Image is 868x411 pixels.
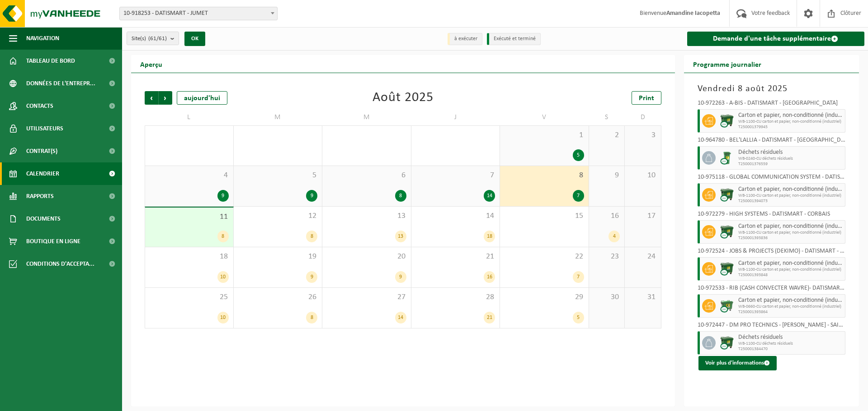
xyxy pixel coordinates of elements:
[505,171,584,180] span: 8
[327,130,406,140] span: 30
[738,125,843,130] span: T250001379945
[629,211,656,221] span: 17
[738,267,843,272] span: WB-1100-CU carton et papier, non-conditionné (industriel)
[720,262,734,276] img: WB-1100-CU
[698,174,846,183] div: 10-975118 - GLOBAL COMMUNICATION SYSTEM - DATISMART - WAVRE
[698,82,846,96] h3: Vendredi 8 août 2025
[720,114,734,128] img: WB-1100-CU
[177,91,227,105] div: aujourd'hui
[720,188,734,202] img: WB-1100-CU
[416,171,495,180] span: 7
[589,109,625,125] td: S
[484,190,495,202] div: 14
[150,252,229,262] span: 18
[416,211,495,221] span: 14
[234,109,323,125] td: M
[698,100,846,109] div: 10-972263 - A-BIS - DATISMART - [GEOGRAPHIC_DATA]
[738,223,843,230] span: Carton et papier, non-conditionné (industriel)
[411,109,500,125] td: J
[698,322,846,331] div: 10-972447 - DM PRO TECHNICS - [PERSON_NAME] - SAINT-GERMAIN
[738,112,843,119] span: Carton et papier, non-conditionné (industriel)
[738,346,843,352] span: T250001384470
[120,7,277,20] span: 10-918253 - DATISMART - JUMET
[594,211,620,221] span: 16
[484,231,495,242] div: 18
[505,252,584,262] span: 22
[26,140,57,162] span: Contrat(s)
[629,292,656,302] span: 31
[738,304,843,309] span: WB-0660-CU carton et papier, non-conditionné (industriel)
[26,208,61,230] span: Documents
[150,212,229,222] span: 11
[698,285,846,294] div: 10-972533 - RIB (CASH CONVECTER WAVRE)- DATISMART - WAVRE
[150,130,229,140] span: 28
[573,271,584,283] div: 7
[416,130,495,140] span: 31
[738,334,843,341] span: Déchets résiduels
[573,190,584,202] div: 7
[395,231,406,242] div: 13
[26,50,75,72] span: Tableau de bord
[26,185,54,208] span: Rapports
[238,292,318,302] span: 26
[217,312,229,323] div: 10
[217,271,229,283] div: 10
[127,32,179,45] button: Site(s)(61/61)
[738,230,843,236] span: WB-1100-CU carton et papier, non-conditionné (industriel)
[306,312,317,323] div: 8
[327,211,406,221] span: 13
[629,252,656,262] span: 24
[416,292,495,302] span: 28
[632,91,661,105] a: Print
[306,271,317,283] div: 9
[684,55,770,73] h2: Programme journalier
[738,297,843,304] span: Carton et papier, non-conditionné (industriel)
[217,190,229,202] div: 9
[738,193,843,199] span: WB-1100-CU carton et papier, non-conditionné (industriel)
[416,252,495,262] span: 21
[573,312,584,323] div: 5
[131,55,171,73] h2: Aperçu
[132,32,167,46] span: Site(s)
[594,252,620,262] span: 23
[26,27,59,50] span: Navigation
[639,95,654,102] span: Print
[484,312,495,323] div: 21
[629,171,656,180] span: 10
[720,225,734,239] img: WB-1100-CU
[594,292,620,302] span: 30
[505,130,584,140] span: 1
[573,149,584,161] div: 5
[738,236,843,241] span: T250001393836
[148,36,167,42] count: (61/61)
[145,91,158,105] span: Précédent
[505,292,584,302] span: 29
[484,271,495,283] div: 16
[238,252,318,262] span: 19
[487,33,541,45] li: Exécuté et terminé
[448,33,482,45] li: à exécuter
[238,171,318,180] span: 5
[609,231,620,242] div: 4
[327,171,406,180] span: 6
[738,272,843,278] span: T250001393848
[738,162,843,167] span: T250001376559
[395,312,406,323] div: 14
[145,109,234,125] td: L
[738,119,843,125] span: WB-1100-CU carton et papier, non-conditionné (industriel)
[119,7,278,20] span: 10-918253 - DATISMART - JUMET
[738,260,843,267] span: Carton et papier, non-conditionné (industriel)
[327,292,406,302] span: 27
[26,230,80,253] span: Boutique en ligne
[625,109,661,125] td: D
[629,130,656,140] span: 3
[738,309,843,315] span: T250001393864
[687,32,865,46] a: Demande d'une tâche supplémentaire
[698,248,846,257] div: 10-972524 - JOBS & PROJECTS (DEKIMO) - DATISMART - [GEOGRAPHIC_DATA]
[738,199,843,204] span: T250001394073
[505,211,584,221] span: 15
[184,32,205,46] button: OK
[698,137,846,146] div: 10-964780 - BEL'LALLIA - DATISMART - [GEOGRAPHIC_DATA]
[150,292,229,302] span: 25
[238,130,318,140] span: 29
